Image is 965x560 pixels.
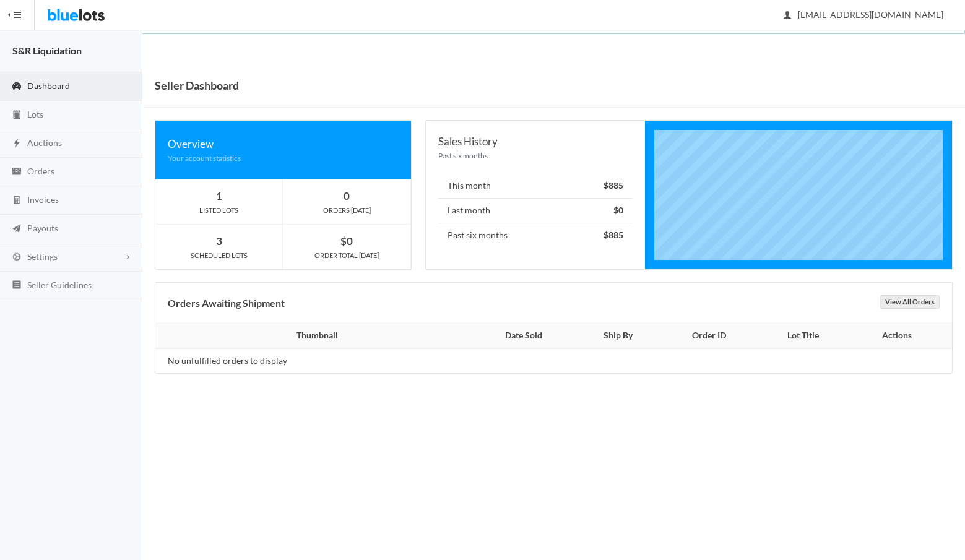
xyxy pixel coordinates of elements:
[27,280,92,290] span: Seller Guidelines
[11,166,23,178] ion-icon: cash
[168,297,285,309] b: Orders Awaiting Shipment
[758,324,849,348] th: Lot Title
[155,76,239,95] h1: Seller Dashboard
[155,250,282,261] div: SCHEDULED LOTS
[438,174,633,199] li: This month
[613,205,623,215] strong: $0
[781,10,794,22] ion-icon: person
[155,205,282,216] div: LISTED LOTS
[438,133,633,150] div: Sales History
[27,251,58,262] span: Settings
[27,80,70,91] span: Dashboard
[604,180,623,191] strong: $885
[168,136,399,152] div: Overview
[12,45,82,56] strong: S&R Liquidation
[604,230,623,240] strong: $885
[11,110,23,121] ion-icon: clipboard
[283,205,410,216] div: ORDERS [DATE]
[340,235,353,248] strong: $0
[11,223,23,235] ion-icon: paper plane
[216,235,222,248] strong: 3
[438,150,633,162] div: Past six months
[216,189,222,202] strong: 1
[880,295,940,309] a: View All Orders
[27,137,62,148] span: Auctions
[283,250,410,261] div: ORDER TOTAL [DATE]
[27,194,59,205] span: Invoices
[849,324,952,348] th: Actions
[472,324,576,348] th: Date Sold
[784,9,943,20] span: [EMAIL_ADDRESS][DOMAIN_NAME]
[576,324,661,348] th: Ship By
[11,138,23,150] ion-icon: flash
[168,152,399,164] div: Your account statistics
[27,166,54,176] span: Orders
[155,348,472,373] td: No unfulfilled orders to display
[11,280,23,291] ion-icon: list box
[438,198,633,223] li: Last month
[11,252,23,264] ion-icon: cog
[11,81,23,93] ion-icon: speedometer
[27,223,58,233] span: Payouts
[344,189,350,202] strong: 0
[155,324,472,348] th: Thumbnail
[661,324,758,348] th: Order ID
[438,223,633,248] li: Past six months
[11,195,23,207] ion-icon: calculator
[27,109,43,119] span: Lots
